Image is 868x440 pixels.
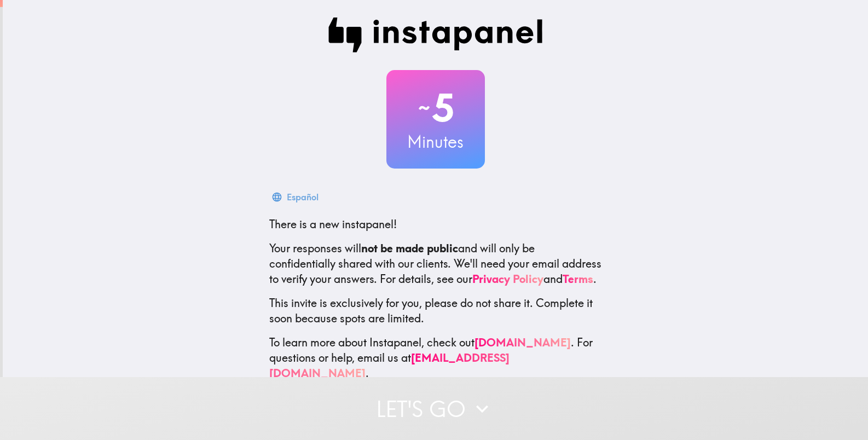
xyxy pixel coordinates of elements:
[287,189,319,205] div: Español
[416,91,432,124] span: ~
[269,186,323,208] button: Español
[472,272,543,286] a: Privacy Policy
[269,241,602,287] p: Your responses will and will only be confidentially shared with our clients. We'll need your emai...
[474,335,571,349] a: [DOMAIN_NAME]
[269,296,602,326] p: This invite is exclusively for you, please do not share it. Complete it soon because spots are li...
[269,217,397,231] span: There is a new instapanel!
[328,18,543,53] img: Instapanel
[386,130,485,153] h3: Minutes
[269,335,602,381] p: To learn more about Instapanel, check out . For questions or help, email us at .
[386,85,485,130] h2: 5
[361,241,458,255] b: not be made public
[563,272,593,286] a: Terms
